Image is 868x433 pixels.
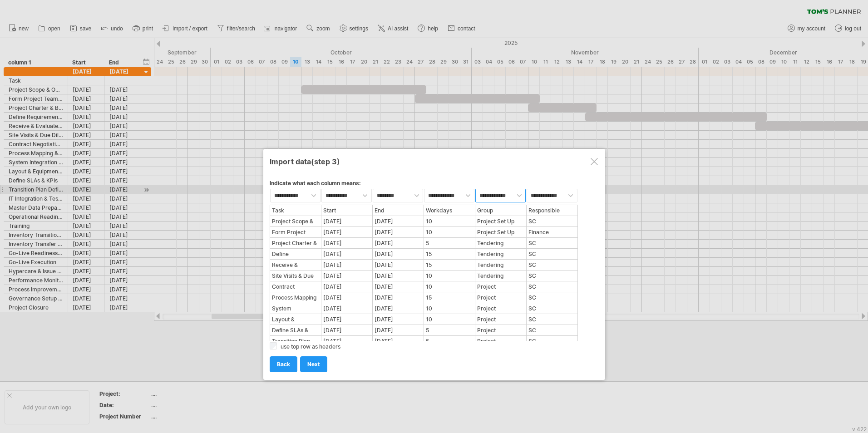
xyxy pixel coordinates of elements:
[373,249,423,259] div: [DATE]
[527,227,577,237] div: Finance
[476,260,526,270] div: Tendering
[271,249,321,259] div: Define Requirements & Issue RFP
[271,325,321,335] div: Define SLAs & KPIs
[270,153,599,169] div: Import data
[476,227,526,237] div: Project Set Up
[527,216,577,226] div: SC
[476,336,526,346] div: Project Implementation
[271,293,321,302] div: Process Mapping & Design
[527,238,577,248] div: SC
[322,271,372,280] div: [DATE]
[527,293,577,302] div: SC
[271,315,321,324] div: Layout & Equipment Design
[373,282,423,291] div: [DATE]
[322,315,372,324] div: [DATE]
[322,216,372,226] div: [DATE]
[271,304,321,313] div: System Integration Design
[322,238,372,248] div: [DATE]
[373,260,423,270] div: [DATE]
[527,315,577,324] div: SC
[527,325,577,335] div: SC
[424,271,474,280] div: 10
[476,206,526,215] div: Group
[271,216,321,226] div: Project Scope & Objectives
[322,249,372,259] div: [DATE]
[373,293,423,302] div: [DATE]
[271,282,321,291] div: Contract Negotiation & Signature
[424,315,474,324] div: 10
[373,238,423,248] div: [DATE]
[271,206,321,215] div: Task
[424,206,474,215] div: Workdays
[476,325,526,335] div: Project Implementation
[373,304,423,313] div: [DATE]
[527,336,577,346] div: SC
[281,343,340,350] label: use top row as headers
[527,271,577,280] div: SC
[271,227,321,237] div: Form Project Team & Governance
[322,293,372,302] div: [DATE]
[307,361,320,368] span: next
[322,227,372,237] div: [DATE]
[322,336,372,346] div: [DATE]
[311,157,340,166] span: (step 3)
[476,304,526,313] div: Project Implementation
[322,260,372,270] div: [DATE]
[476,282,526,291] div: Project Implementation
[527,260,577,270] div: SC
[373,206,423,215] div: End
[527,304,577,313] div: SC
[476,249,526,259] div: Tendering
[424,293,474,302] div: 15
[271,260,321,270] div: Receive & Evaluate Proposals
[424,304,474,313] div: 10
[476,271,526,280] div: Tendering
[476,315,526,324] div: Project Implementation
[373,325,423,335] div: [DATE]
[424,238,474,248] div: 5
[322,304,372,313] div: [DATE]
[424,325,474,335] div: 5
[373,227,423,237] div: [DATE]
[424,282,474,291] div: 10
[424,249,474,259] div: 15
[271,271,321,280] div: Site Visits & Due Diligence
[271,336,321,346] div: Transition Plan Definition
[270,180,599,188] div: Indicate what each column means:
[300,356,327,372] a: next
[424,336,474,346] div: 5
[476,238,526,248] div: Tendering
[424,216,474,226] div: 10
[322,282,372,291] div: [DATE]
[271,238,321,248] div: Project Charter & Budget
[322,325,372,335] div: [DATE]
[373,336,423,346] div: [DATE]
[322,206,372,215] div: Start
[476,293,526,302] div: Project Implementation
[476,216,526,226] div: Project Set Up
[373,315,423,324] div: [DATE]
[373,271,423,280] div: [DATE]
[270,356,297,372] a: back
[424,227,474,237] div: 10
[373,216,423,226] div: [DATE]
[527,249,577,259] div: SC
[424,260,474,270] div: 15
[277,361,290,368] span: back
[527,282,577,291] div: SC
[527,206,577,215] div: Responsible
